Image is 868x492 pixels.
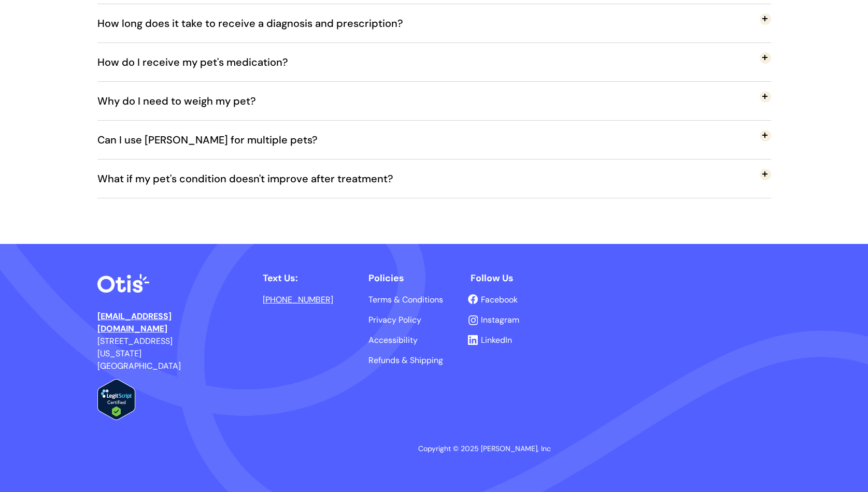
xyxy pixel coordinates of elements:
[97,160,771,198] button: What if my pet's condition doesn't improve after treatment?
[368,336,418,344] a: Accessibility
[481,294,518,305] span: Facebook
[368,355,443,366] span: Refunds & Shipping
[97,123,333,157] span: Can I use [PERSON_NAME] for multiple pets?
[481,336,512,344] a: LinkedIn
[418,444,551,453] span: Copyright © 2025 [PERSON_NAME], Inc
[97,162,409,196] span: What if my pet's condition doesn't improve after treatment?
[263,272,298,284] span: Text Us:
[368,356,443,365] a: Refunds & Shipping
[97,379,135,420] img: Verify Approval for www.otisforpets.com
[97,84,272,118] span: Why do I need to weigh my pet?
[263,294,333,305] a: [PHONE_NUMBER]
[97,336,181,371] span: [STREET_ADDRESS] [US_STATE][GEOGRAPHIC_DATA]
[481,296,518,304] a: Facebook
[471,272,514,284] span: Follow Us
[368,316,421,324] a: Privacy Policy
[368,272,404,284] span: Policies
[368,314,421,325] span: Privacy Policy
[481,335,512,345] span: LinkedIn
[481,316,519,324] a: Instagram
[97,6,419,40] span: How long does it take to receive a diagnosis and prescription?
[97,45,304,79] span: How do I receive my pet's medication?
[368,296,443,304] a: Terms & Conditions
[368,335,418,345] span: Accessibility
[97,82,771,120] button: Why do I need to weigh my pet?
[97,43,771,81] button: How do I receive my pet's medication?
[97,121,771,159] button: Can I use [PERSON_NAME] for multiple pets?
[368,294,443,305] span: Terms & Conditions
[481,314,519,325] span: Instagram
[97,4,771,42] button: How long does it take to receive a diagnosis and prescription?
[97,311,172,334] a: [EMAIL_ADDRESS][DOMAIN_NAME]
[97,413,135,422] a: Verify LegitScript Approval for www.otisforpets.com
